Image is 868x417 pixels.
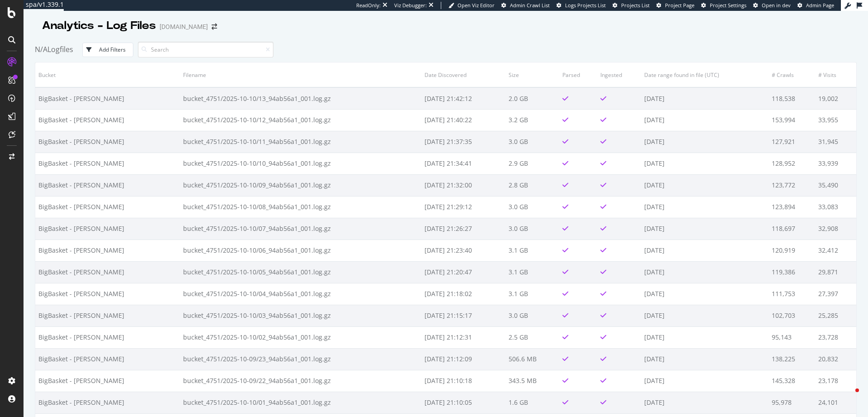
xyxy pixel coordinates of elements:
td: bucket_4751/2025-10-10/12_94ab56a1_001.log.gz [180,109,421,131]
span: N/A [35,44,47,54]
td: 1.6 GB [505,392,559,413]
span: Open Viz Editor [458,2,495,9]
span: Projects List [621,2,650,9]
td: [DATE] 21:20:47 [421,261,505,283]
td: BigBasket - [PERSON_NAME] [35,131,180,153]
td: [DATE] [641,240,769,261]
td: BigBasket - [PERSON_NAME] [35,218,180,240]
td: 128,952 [769,153,815,174]
td: [DATE] 21:23:40 [421,240,505,261]
td: 33,939 [815,153,856,174]
td: 119,386 [769,261,815,283]
td: 29,871 [815,261,856,283]
span: Logfiles [47,44,73,54]
td: 2.5 GB [505,326,559,348]
th: Parsed [559,62,597,87]
td: [DATE] [641,261,769,283]
td: bucket_4751/2025-10-10/08_94ab56a1_001.log.gz [180,196,421,218]
td: 127,921 [769,131,815,153]
td: [DATE] 21:12:31 [421,326,505,348]
td: bucket_4751/2025-10-10/05_94ab56a1_001.log.gz [180,261,421,283]
td: [DATE] 21:26:27 [421,218,505,240]
span: Project Settings [710,2,746,9]
div: arrow-right-arrow-left [212,24,217,30]
td: 3.1 GB [505,261,559,283]
td: bucket_4751/2025-10-10/11_94ab56a1_001.log.gz [180,131,421,153]
td: 32,908 [815,218,856,240]
td: 3.0 GB [505,131,559,153]
td: [DATE] 21:10:18 [421,370,505,392]
td: [DATE] [641,109,769,131]
td: bucket_4751/2025-10-10/01_94ab56a1_001.log.gz [180,392,421,413]
td: 120,919 [769,240,815,261]
td: [DATE] [641,370,769,392]
td: [DATE] [641,348,769,370]
td: 35,490 [815,174,856,196]
span: Admin Crawl List [510,2,550,9]
td: 506.6 MB [505,348,559,370]
th: Date range found in file (UTC) [641,62,769,87]
td: 27,397 [815,283,856,305]
th: # Crawls [769,62,815,87]
td: BigBasket - [PERSON_NAME] [35,87,180,109]
td: [DATE] [641,392,769,413]
a: Admin Page [797,2,834,9]
td: 3.2 GB [505,109,559,131]
a: Open in dev [753,2,791,9]
td: 23,728 [815,326,856,348]
td: [DATE] 21:32:00 [421,174,505,196]
td: [DATE] 21:29:12 [421,196,505,218]
a: Admin Crawl List [501,2,550,9]
a: Projects List [613,2,650,9]
td: 123,894 [769,196,815,218]
td: 118,538 [769,87,815,109]
td: BigBasket - [PERSON_NAME] [35,370,180,392]
button: Add Filters [82,43,133,57]
td: [DATE] 21:37:35 [421,131,505,153]
td: BigBasket - [PERSON_NAME] [35,109,180,131]
a: Logs Projects List [557,2,606,9]
input: Search [138,42,274,58]
td: bucket_4751/2025-10-10/06_94ab56a1_001.log.gz [180,240,421,261]
td: 20,832 [815,348,856,370]
td: BigBasket - [PERSON_NAME] [35,348,180,370]
div: ReadOnly: [356,2,381,9]
td: 118,697 [769,218,815,240]
td: 3.1 GB [505,240,559,261]
span: Open in dev [762,2,791,9]
td: bucket_4751/2025-10-10/04_94ab56a1_001.log.gz [180,283,421,305]
td: [DATE] [641,326,769,348]
td: 102,703 [769,305,815,326]
td: [DATE] [641,196,769,218]
td: 3.0 GB [505,196,559,218]
th: Filename [180,62,421,87]
td: 2.8 GB [505,174,559,196]
span: Admin Page [806,2,834,9]
td: 33,955 [815,109,856,131]
td: 31,945 [815,131,856,153]
td: 95,143 [769,326,815,348]
td: BigBasket - [PERSON_NAME] [35,305,180,326]
td: 19,002 [815,87,856,109]
td: [DATE] [641,87,769,109]
td: 3.1 GB [505,283,559,305]
span: Logs Projects List [565,2,606,9]
a: Project Page [656,2,694,9]
td: [DATE] 21:18:02 [421,283,505,305]
td: BigBasket - [PERSON_NAME] [35,174,180,196]
td: 3.0 GB [505,218,559,240]
th: Size [505,62,559,87]
td: bucket_4751/2025-10-10/13_94ab56a1_001.log.gz [180,87,421,109]
div: [DOMAIN_NAME] [160,22,208,31]
th: # Visits [815,62,856,87]
td: 2.0 GB [505,87,559,109]
td: 343.5 MB [505,370,559,392]
td: 24,101 [815,392,856,413]
a: Project Settings [701,2,746,9]
td: bucket_4751/2025-10-10/07_94ab56a1_001.log.gz [180,218,421,240]
td: 23,178 [815,370,856,392]
td: [DATE] 21:12:09 [421,348,505,370]
td: 33,083 [815,196,856,218]
td: [DATE] 21:34:41 [421,153,505,174]
div: Analytics - Log Files [42,18,156,34]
